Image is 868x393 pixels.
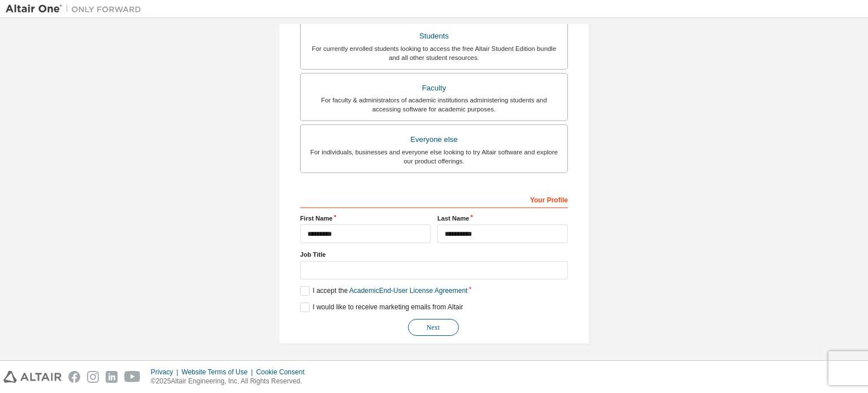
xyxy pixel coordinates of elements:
[151,368,181,377] div: Privacy
[349,287,467,295] a: Academic End-User License Agreement
[307,80,561,96] div: Faculty
[106,371,118,383] img: linkedin.svg
[307,132,561,148] div: Everyone else
[68,371,80,383] img: facebook.svg
[300,190,568,208] div: Your Profile
[6,3,147,15] img: Altair One
[307,28,561,44] div: Students
[3,371,62,383] img: altair_logo.svg
[300,214,431,223] label: First Name
[307,96,561,114] div: For faculty & administrators of academic institutions administering students and accessing softwa...
[300,286,467,296] label: I accept the
[124,371,141,383] img: youtube.svg
[437,214,568,223] label: Last Name
[300,303,463,312] label: I would like to receive marketing emails from Altair
[408,319,459,336] button: Next
[307,148,561,166] div: For individuals, businesses and everyone else looking to try Altair software and explore our prod...
[307,44,561,62] div: For currently enrolled students looking to access the free Altair Student Edition bundle and all ...
[151,377,311,386] p: © 2025 Altair Engineering, Inc. All Rights Reserved.
[181,368,256,377] div: Website Terms of Use
[256,368,311,377] div: Cookie Consent
[87,371,99,383] img: instagram.svg
[300,250,568,259] label: Job Title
